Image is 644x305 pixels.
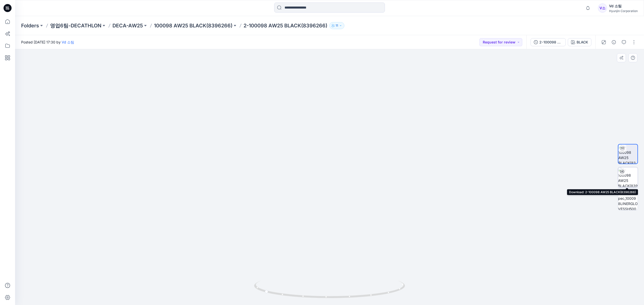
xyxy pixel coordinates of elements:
[577,39,588,45] div: BLACK
[618,144,637,164] img: 2-100098 AW25 BLACK(8396266)
[336,23,338,28] p: 11
[50,22,101,29] a: 영업6팀-DECATHLON
[539,39,562,45] div: 2-100098 AW25 BLACK(8396266)
[618,167,638,187] img: 2-100098 AW25 BLACK(8396266)
[112,22,143,29] a: DECA-AW25
[531,38,566,46] button: 2-100098 AW25 BLACK(8396266)
[154,22,232,29] a: 100098 AW25 BLACK(8396266)
[21,39,74,45] span: Posted [DATE] 17:30 by
[21,22,39,29] a: Folders
[618,190,638,210] img: ProductSpec_100098LINERGLOVESSH500MOUNTAINSILK
[610,38,618,46] button: Details
[568,38,591,46] button: BLACK
[598,4,607,13] div: V소
[329,22,344,29] button: 11
[609,3,638,9] div: Vd 소팀
[244,22,327,29] p: 2-100098 AW25 BLACK(8396266)
[62,40,74,44] a: Vd 소팀
[609,9,638,13] div: Hyunjin Corporation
